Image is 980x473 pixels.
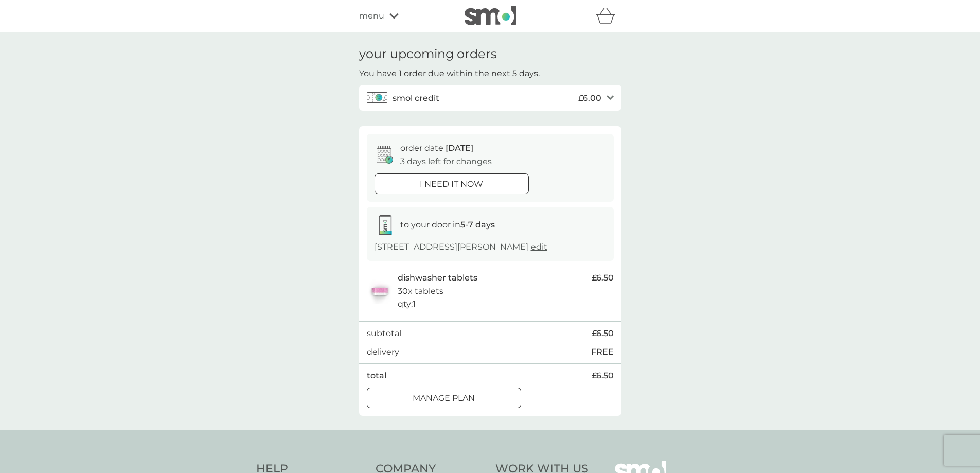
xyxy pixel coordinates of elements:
span: to your door in [400,220,495,230]
span: £6.50 [592,271,614,285]
span: [DATE] [446,143,473,153]
span: menu [359,9,384,23]
p: order date [400,142,473,155]
p: subtotal [367,327,401,340]
a: edit [531,242,547,252]
h1: your upcoming orders [359,47,497,62]
p: i need it now [420,178,483,191]
img: smol [465,6,516,25]
span: smol credit [393,92,439,105]
strong: 5-7 days [460,220,495,230]
p: dishwasher tablets [398,271,477,285]
p: qty : 1 [398,297,416,311]
span: £6.00 [578,92,601,105]
span: £6.50 [592,369,614,382]
p: [STREET_ADDRESS][PERSON_NAME] [375,240,547,254]
p: total [367,369,386,382]
p: Manage plan [413,392,475,405]
p: You have 1 order due within the next 5 days. [359,67,540,80]
span: £6.50 [592,327,614,340]
p: 3 days left for changes [400,155,492,168]
div: basket [596,6,621,26]
p: 30x tablets [398,285,443,298]
p: delivery [367,345,399,359]
button: Manage plan [367,388,521,408]
button: i need it now [375,173,529,194]
p: FREE [591,345,614,359]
